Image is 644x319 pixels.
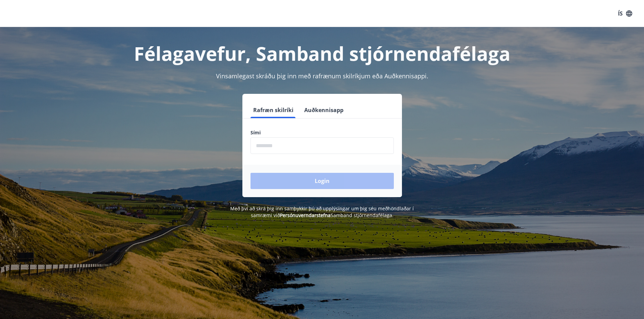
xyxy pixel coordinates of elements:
button: Rafræn skilríki [251,102,296,118]
span: Vinsamlegast skráðu þig inn með rafrænum skilríkjum eða Auðkennisappi. [216,72,428,80]
label: Sími [251,129,394,136]
h1: Félagavefur, Samband stjórnendafélaga [87,41,557,66]
a: Persónuverndarstefna [280,212,331,218]
button: Auðkennisapp [302,102,346,118]
button: ÍS [614,7,636,20]
span: Með því að skrá þig inn samþykkir þú að upplýsingar um þig séu meðhöndlaðar í samræmi við Samband... [230,205,414,218]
